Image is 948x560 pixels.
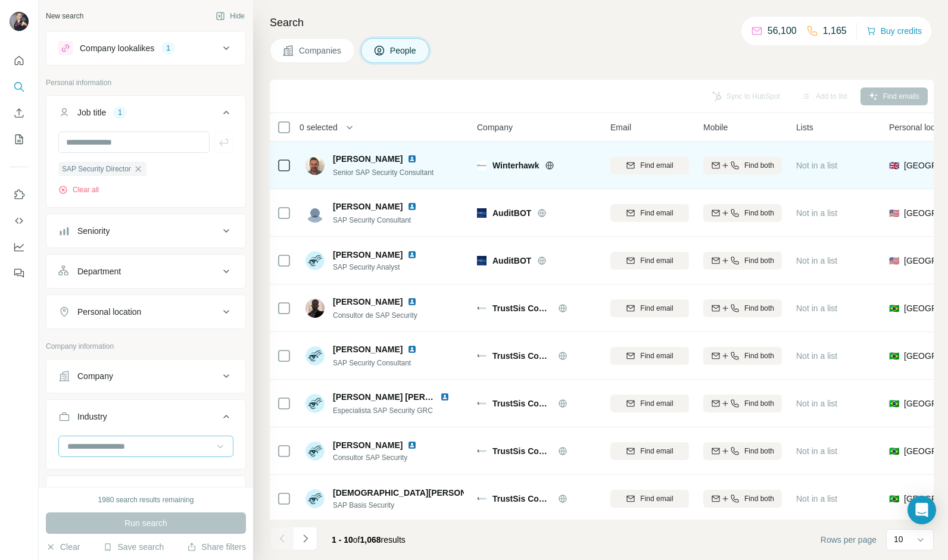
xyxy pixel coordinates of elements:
span: SAP Basis Security [333,500,464,511]
span: Find both [744,398,774,409]
span: Company [477,121,513,133]
p: Company information [46,341,246,352]
button: Find both [703,490,782,508]
span: Especialista SAP Security GRC [333,406,433,415]
img: Avatar [305,299,325,318]
span: Not in a list [796,446,837,456]
img: Avatar [305,394,325,413]
span: of [353,535,360,545]
img: Avatar [305,489,325,508]
span: SAP Security Director [62,164,131,174]
span: Consultor de SAP Security [333,311,417,320]
img: LinkedIn logo [407,154,417,164]
button: Department [46,257,245,286]
span: AuditBOT [492,207,531,219]
span: 🇧🇷 [889,302,899,314]
button: Enrich CSV [10,102,29,124]
div: Industry [77,411,107,423]
img: Avatar [305,442,325,461]
span: 🇧🇷 [889,445,899,457]
button: Find email [610,442,689,460]
button: HQ location [46,478,245,507]
button: Clear [46,541,80,553]
div: Seniority [77,225,110,237]
span: SAP Security Consultant [333,359,411,367]
span: Find both [744,446,774,456]
span: AuditBOT [492,255,531,267]
button: Find both [703,204,782,222]
button: Job title1 [46,98,245,132]
span: Find email [640,446,673,456]
button: Dashboard [10,236,29,258]
img: Logo of TrustSis Consultoria [477,399,487,408]
img: LinkedIn logo [407,440,417,450]
img: Logo of TrustSis Consultoria [477,351,487,361]
span: [DEMOGRAPHIC_DATA][PERSON_NAME] [333,487,498,499]
span: Find both [744,303,774,314]
div: Department [77,265,121,277]
button: Hide [207,7,253,25]
button: Find email [610,490,689,508]
span: TrustSis Consultoria [492,350,552,362]
span: Not in a list [796,351,837,361]
span: Find email [640,255,673,266]
span: 🇬🇧 [889,159,899,171]
span: Companies [299,45,342,57]
button: My lists [10,129,29,150]
span: [PERSON_NAME] [333,153,403,165]
span: results [332,535,406,545]
span: SAP Security Consultant [333,216,411,224]
button: Feedback [10,262,29,284]
span: Not in a list [796,304,837,313]
span: Winterhawk [492,159,539,171]
button: Navigate to next page [294,527,317,550]
span: Find email [640,303,673,314]
div: 1980 search results remaining [98,495,194,505]
img: LinkedIn logo [407,297,417,306]
span: Find email [640,493,673,504]
span: Senior SAP Security Consultant [333,168,434,177]
span: TrustSis Consultoria [492,398,552,409]
span: Not in a list [796,494,837,503]
span: 🇧🇷 [889,398,899,409]
button: Company [46,362,245,390]
button: Clear all [58,184,99,195]
img: Avatar [305,156,325,175]
button: Buy credits [866,23,922,39]
span: [PERSON_NAME] [333,439,403,451]
span: Email [610,121,631,133]
div: Company lookalikes [80,42,154,54]
button: Personal location [46,298,245,326]
span: [PERSON_NAME] [333,249,403,261]
img: Logo of TrustSis Consultoria [477,304,487,313]
div: 1 [161,43,175,54]
span: [PERSON_NAME] [333,201,403,212]
button: Industry [46,402,245,436]
button: Company lookalikes1 [46,34,245,62]
span: [PERSON_NAME] [333,296,403,308]
button: Find both [703,442,782,460]
p: Personal information [46,77,246,88]
button: Find email [610,299,689,317]
button: Use Surfe API [10,210,29,231]
h4: Search [270,14,934,31]
span: 🇺🇸 [889,207,899,219]
button: Search [10,76,29,98]
button: Find both [703,299,782,317]
button: Find email [610,347,689,365]
img: LinkedIn logo [407,202,417,211]
img: Avatar [10,12,29,31]
p: 10 [894,533,903,545]
span: Not in a list [796,256,837,265]
img: Logo of TrustSis Consultoria [477,446,487,456]
div: Company [77,370,113,382]
button: Find both [703,347,782,365]
span: Find both [744,208,774,218]
button: Seniority [46,217,245,245]
span: Not in a list [796,399,837,408]
button: Find email [610,252,689,270]
button: Find email [610,204,689,222]
span: Not in a list [796,208,837,218]
button: Find both [703,252,782,270]
button: Find both [703,157,782,174]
